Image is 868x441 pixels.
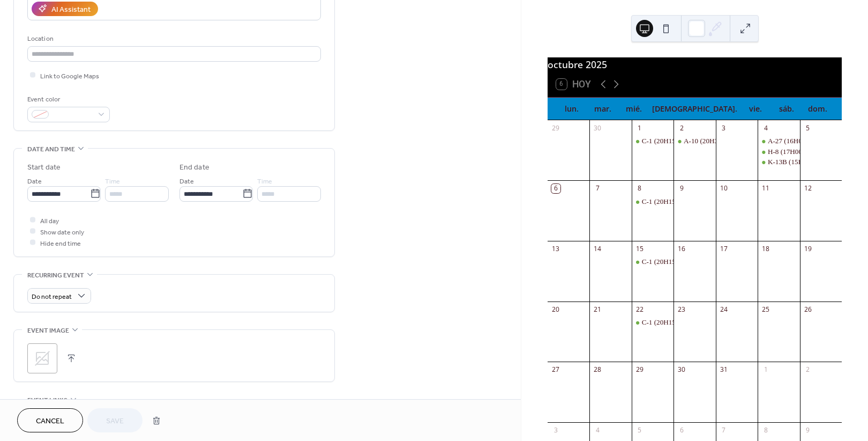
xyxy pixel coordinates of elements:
div: 15 [635,245,644,254]
div: 5 [635,425,644,435]
div: Event color [27,94,108,105]
div: Location [27,33,319,45]
div: 2 [677,123,686,133]
div: C-1 (20H15-21H45) [642,197,700,207]
div: 17 [719,245,728,254]
span: Date [27,175,42,187]
div: A-27 (16H00 - 17H00) [758,136,799,146]
div: 25 [761,305,770,314]
div: A-27 (16H00 - 17H00) [768,136,833,146]
div: 27 [551,365,560,374]
div: 21 [593,305,602,314]
div: 29 [635,365,644,374]
div: 16 [677,245,686,254]
span: Event image [27,325,69,336]
div: 10 [719,184,728,193]
div: 9 [677,184,686,193]
div: vie. [740,98,771,120]
div: End date [179,162,209,173]
div: 19 [803,245,812,254]
span: Time [105,175,120,187]
div: 4 [761,123,770,133]
div: 13 [551,245,560,254]
div: 28 [593,365,602,374]
div: C-1 (20H15-21H45) [632,197,674,207]
div: Start date [27,162,61,173]
span: Link to Google Maps [40,70,99,82]
div: 6 [677,425,686,435]
div: 18 [761,245,770,254]
div: 20 [551,305,560,314]
div: 26 [803,305,812,314]
div: dom. [802,98,833,120]
div: octubre 2025 [548,57,842,71]
div: 4 [593,425,602,435]
div: 3 [551,425,560,435]
div: H-8 (17H00 - 18H00) [768,147,829,157]
div: 8 [635,184,644,193]
div: 22 [635,305,644,314]
div: 2 [803,365,812,374]
div: K-13B (15H00 - 16H00) [758,157,799,167]
div: 1 [635,123,644,133]
span: All day [40,215,59,226]
div: [DEMOGRAPHIC_DATA]. [649,98,740,120]
div: 7 [593,184,602,193]
span: Date and time [27,144,75,155]
div: A-10 (20H30-22H00) [684,136,745,146]
div: sáb. [771,98,802,120]
div: A-10 (20H30-22H00) [674,136,715,146]
div: 7 [719,425,728,435]
div: C-1 (20H15-21H45) [632,318,674,327]
div: 30 [677,365,686,374]
div: 6 [551,184,560,193]
span: Cancel [36,416,64,427]
button: Cancel [17,408,83,432]
span: Event links [27,395,68,406]
div: 3 [719,123,728,133]
div: 30 [593,123,602,133]
span: Hide end time [40,238,81,249]
div: 23 [677,305,686,314]
span: Show date only [40,226,84,238]
span: Do not repeat [32,290,72,303]
div: mar. [587,98,618,120]
div: K-13B (15H00 - 16H00) [768,157,838,167]
button: AI Assistant [32,2,98,16]
div: C-1 (20H15-21H45) [632,136,674,146]
div: ; [27,343,57,373]
div: 29 [551,123,560,133]
div: 8 [761,425,770,435]
div: mié. [618,98,649,120]
div: 1 [761,365,770,374]
span: Date [179,175,194,187]
div: C-1 (20H15-21H45) [642,257,700,267]
div: 14 [593,245,602,254]
div: H-8 (17H00 - 18H00) [758,147,799,157]
div: 12 [803,184,812,193]
div: C-1 (20H15-21H45) [632,257,674,267]
div: AI Assistant [51,4,91,15]
div: C-1 (20H15-21H45) [642,136,700,146]
div: C-1 (20H15-21H45) [642,318,700,327]
span: Time [257,175,272,187]
div: lun. [556,98,587,120]
div: 9 [803,425,812,435]
span: Recurring event [27,270,84,281]
div: 5 [803,123,812,133]
div: 24 [719,305,728,314]
div: 31 [719,365,728,374]
div: 11 [761,184,770,193]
